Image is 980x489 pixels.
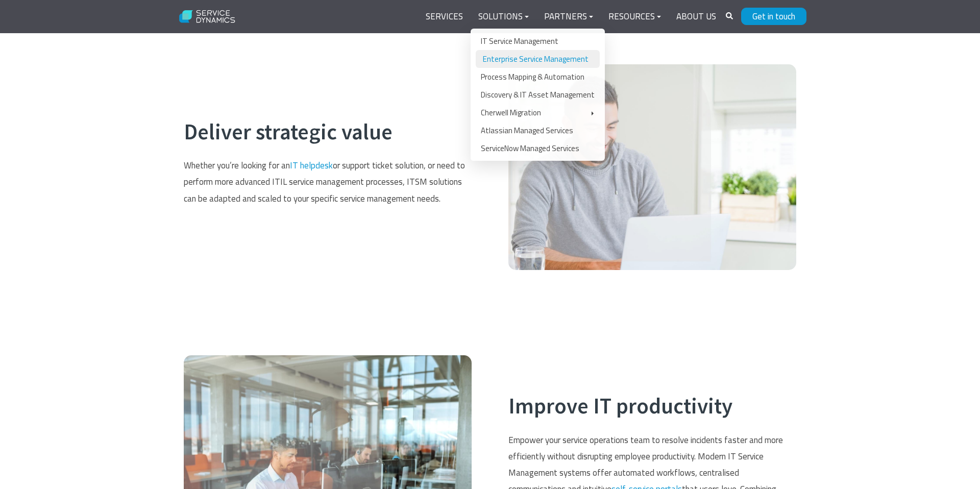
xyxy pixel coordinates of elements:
a: ServiceNow Managed Services [476,139,600,157]
a: Cherwell Migration [476,104,600,121]
a: Get in touch [741,8,806,25]
p: Whether you’re looking for an or support ticket solution, or need to perform more advanced ITIL s... [184,157,472,207]
a: Discovery & IT Asset Management [476,86,600,104]
h2: Deliver strategic value [184,119,472,145]
a: Partners [536,5,601,29]
a: Services [418,5,471,29]
a: Solutions [471,5,536,29]
img: Service Dynamics Logo - White [174,4,241,30]
a: Resources [601,5,669,29]
div: Navigation Menu [418,5,724,29]
a: Enterprise Service Management [476,50,600,68]
h2: Improve IT productivity [508,393,796,420]
img: ITSM tools - support tickets - user working from home [508,64,796,270]
a: Process Mapping & Automation [476,68,600,86]
a: IT Service Management [476,32,600,50]
a: IT helpdesk [290,159,333,172]
a: Atlassian Managed Services [476,121,600,139]
a: About Us [669,5,724,29]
